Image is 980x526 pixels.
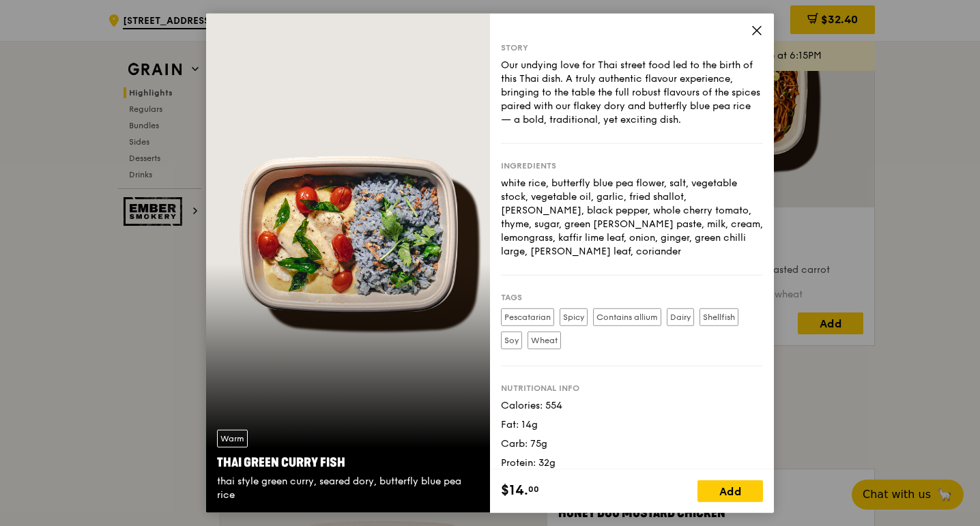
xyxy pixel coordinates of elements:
[593,308,661,325] label: Contains allium
[501,456,763,469] div: Protein: 32g
[217,475,479,502] div: thai style green curry, seared dory, butterfly blue pea rice
[501,382,763,393] div: Nutritional info
[528,331,561,349] label: Wheat
[501,418,763,431] div: Fat: 14g
[697,480,763,502] div: Add
[501,437,763,450] div: Carb: 75g
[501,42,763,53] div: Story
[560,308,588,325] label: Spicy
[501,480,528,501] span: $14.
[217,453,479,472] div: Thai Green Curry Fish
[501,58,763,126] div: Our undying love for Thai street food led to the birth of this Thai dish. A truly authentic flavo...
[501,331,522,349] label: Soy
[667,308,694,325] label: Dairy
[217,430,248,448] div: Warm
[501,160,763,171] div: Ingredients
[501,176,763,258] div: white rice, butterfly blue pea flower, salt, vegetable stock, vegetable oil, garlic, fried shallo...
[501,308,554,325] label: Pescatarian
[501,398,763,412] div: Calories: 554
[700,308,738,325] label: Shellfish
[501,291,763,302] div: Tags
[528,484,539,495] span: 00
